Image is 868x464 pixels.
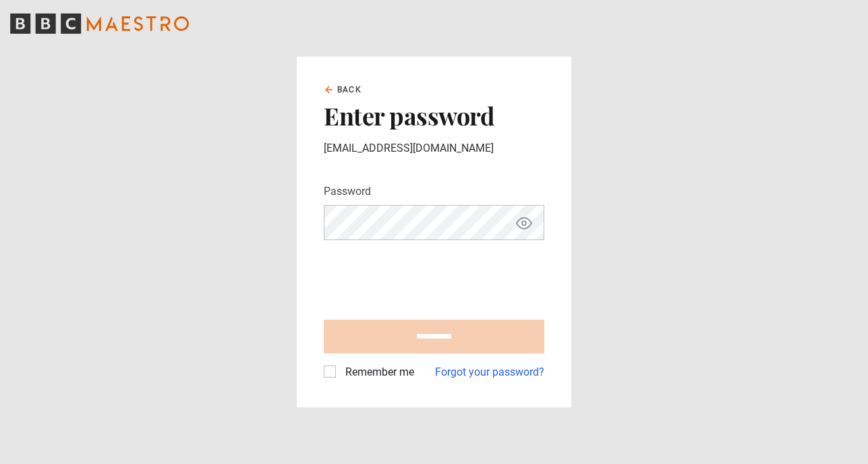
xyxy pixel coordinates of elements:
span: Back [337,84,361,96]
label: Password [324,183,371,200]
h2: Enter password [324,101,544,129]
iframe: reCAPTCHA [324,251,529,303]
p: [EMAIL_ADDRESS][DOMAIN_NAME] [324,140,544,156]
button: Show password [513,211,536,235]
a: Back [324,84,361,96]
a: Forgot your password? [435,364,544,380]
svg: BBC Maestro [10,13,189,34]
label: Remember me [340,364,414,380]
